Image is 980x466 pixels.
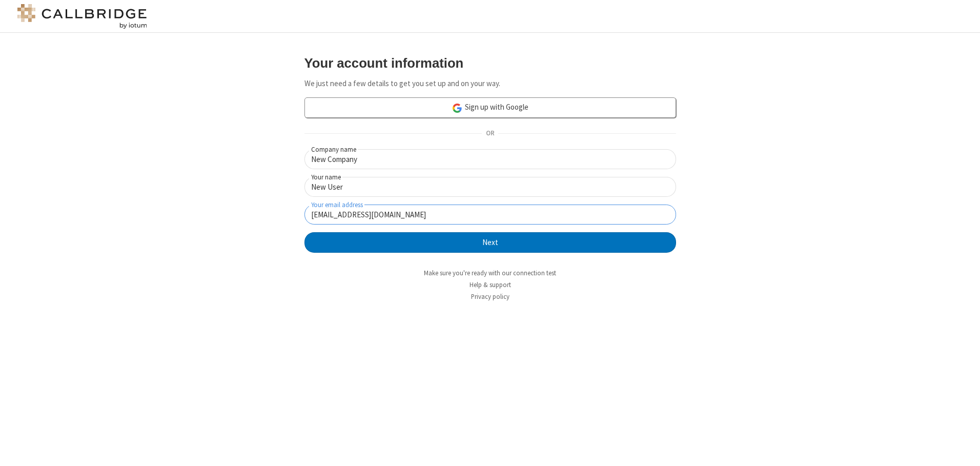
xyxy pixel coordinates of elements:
[471,292,509,301] a: Privacy policy
[424,269,556,277] a: Make sure you're ready with our connection test
[304,205,676,225] input: Your email address
[304,177,676,197] input: Your name
[304,232,676,253] button: Next
[304,149,676,169] input: Company name
[304,78,676,90] p: We just need a few details to get you set up and on your way.
[15,4,149,29] img: logo@2x.png
[452,103,463,114] img: google-icon.png
[304,97,676,118] a: Sign up with Google
[469,280,511,289] a: Help & support
[304,56,676,70] h3: Your account information
[482,127,498,141] span: OR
